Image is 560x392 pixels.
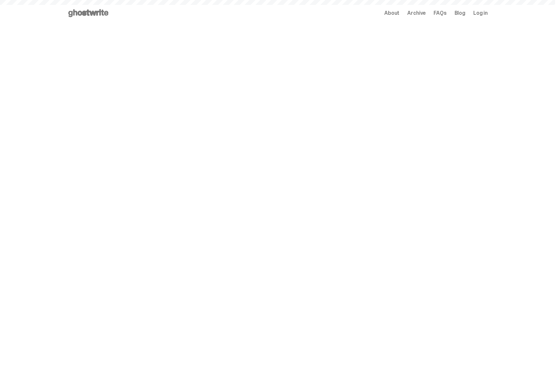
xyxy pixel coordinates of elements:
[384,11,399,16] a: About
[473,11,488,16] a: Log in
[407,11,426,16] a: Archive
[434,11,446,16] a: FAQs
[455,11,465,16] a: Blog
